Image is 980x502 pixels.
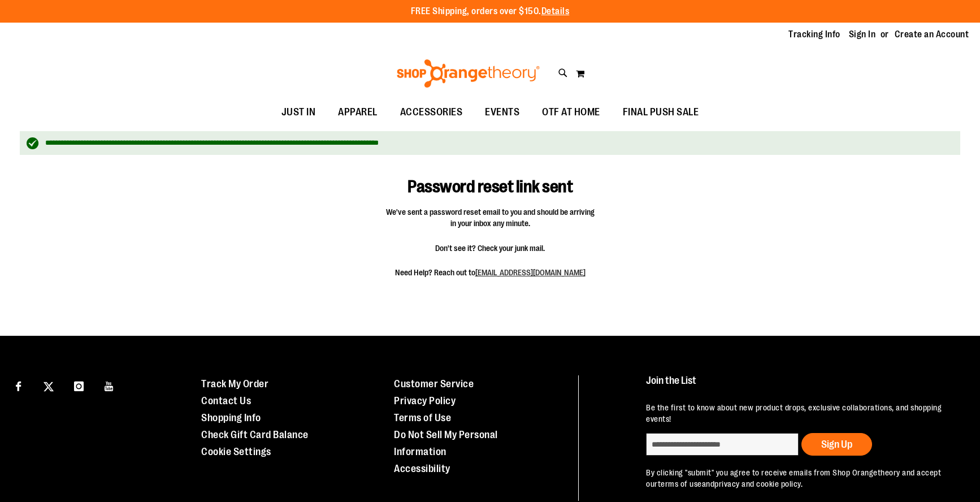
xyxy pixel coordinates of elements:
a: Visit our Youtube page [99,375,119,395]
span: We've sent a password reset email to you and should be arriving in your inbox any minute. [385,206,595,229]
p: Be the first to know about new product drops, exclusive collaborations, and shopping events! [646,402,956,425]
a: Shopping Info [201,412,261,423]
a: Privacy Policy [394,395,456,406]
a: EVENTS [474,99,531,125]
a: Terms of Use [394,412,451,423]
a: Details [541,6,570,16]
span: EVENTS [485,99,519,125]
span: APPAREL [338,99,378,125]
span: Sign Up [821,439,852,450]
a: Track My Order [201,378,268,390]
span: Need Help? Reach out to [385,267,595,278]
a: JUST IN [270,99,327,125]
span: JUST IN [281,99,316,125]
a: OTF AT HOME [531,99,612,125]
p: FREE Shipping, orders over $150. [411,5,570,18]
a: Sign In [849,28,876,41]
a: Do Not Sell My Personal Information [394,429,498,457]
button: Sign Up [801,433,872,456]
a: Visit our X page [39,375,59,395]
a: Contact Us [201,395,251,406]
input: enter email [646,433,799,456]
a: Create an Account [895,28,969,41]
p: By clicking "submit" you agree to receive emails from Shop Orangetheory and accept our and [646,467,956,490]
a: [EMAIL_ADDRESS][DOMAIN_NAME] [475,268,586,277]
a: Accessibility [394,463,450,474]
a: Customer Service [394,378,474,390]
a: ACCESSORIES [389,99,474,125]
a: Visit our Instagram page [69,375,89,395]
span: FINAL PUSH SALE [623,99,699,125]
a: Check Gift Card Balance [201,429,309,440]
a: APPAREL [327,99,389,125]
h4: Join the List [646,375,956,396]
a: Tracking Info [788,28,840,41]
h1: Password reset link sent [358,161,622,197]
span: ACCESSORIES [400,99,463,125]
a: FINAL PUSH SALE [612,99,710,125]
a: terms of use [658,479,702,488]
img: Twitter [44,382,54,392]
span: Don't see it? Check your junk mail. [385,243,595,254]
a: Visit our Facebook page [8,375,28,395]
a: Cookie Settings [201,446,271,457]
img: Shop Orangetheory [395,59,541,88]
span: OTF AT HOME [542,99,600,125]
a: privacy and cookie policy. [714,479,803,488]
